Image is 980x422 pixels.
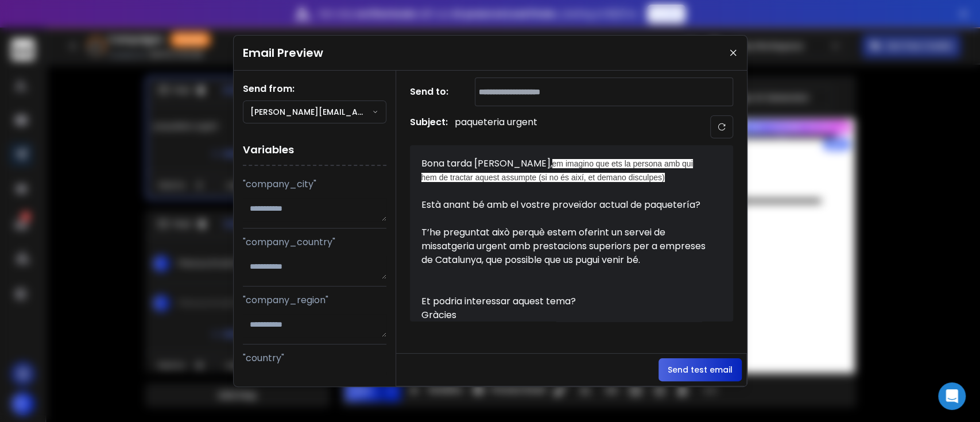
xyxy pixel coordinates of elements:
[421,308,708,322] div: Gràcies
[455,115,537,138] p: paqueteria urgent
[243,45,323,61] h1: Email Preview
[421,295,708,308] div: Et podria interessar aquest tema?
[421,198,708,212] div: Està anant bé amb el vostre proveïdor actual de paquetería?
[243,135,386,166] h1: Variables
[421,157,708,184] div: Bona tarda [PERSON_NAME],
[250,106,373,118] p: [PERSON_NAME][EMAIL_ADDRESS][DOMAIN_NAME]
[243,82,386,96] h1: Send from:
[410,115,448,138] h1: Subject:
[243,177,386,191] p: "company_city"
[659,358,742,381] button: Send test email
[243,293,386,307] p: "company_region"
[421,226,708,267] div: T’he preguntat això perquè estem oferint un servei de missatgeria urgent amb prestacions superior...
[938,382,966,410] div: Open Intercom Messenger
[410,85,456,99] h1: Send to:
[243,351,386,365] p: "country"
[243,235,386,249] p: "company_country"
[421,159,693,182] span: em imagino que ets la persona amb qui hem de tractar aquest assumpte (si no és així, et demano di...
